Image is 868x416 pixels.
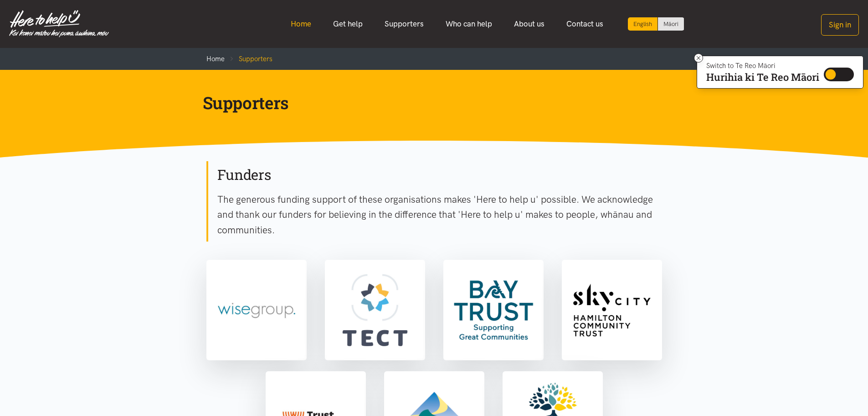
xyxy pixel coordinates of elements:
a: Switch to Te Reo Māori [658,17,684,31]
div: Language toggle [628,17,684,31]
li: Supporters [225,53,272,64]
img: Bay Trust [445,262,542,358]
a: Contact us [555,14,614,34]
a: Who can help [435,14,503,34]
img: Sky City Community Trust [564,262,660,358]
h1: Supporters [203,92,651,114]
a: Bay Trust [443,260,544,360]
a: Home [280,14,322,34]
img: Wise Group [208,262,305,358]
a: About us [503,14,555,34]
a: TECT [325,260,425,360]
button: Sign in [821,14,859,36]
a: Home [206,55,225,63]
p: Hurihia ki Te Reo Māori [706,73,819,81]
a: Get help [322,14,374,34]
img: TECT [327,262,423,358]
p: The generous funding support of these organisations makes 'Here to help u' possible. We acknowled... [217,192,662,238]
a: Wise Group [206,260,307,360]
a: Supporters [374,14,435,34]
div: Current language [628,17,658,31]
h2: Funders [217,165,662,184]
img: Home [9,10,109,37]
a: Sky City Community Trust [562,260,662,360]
p: Switch to Te Reo Māori [706,63,819,68]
